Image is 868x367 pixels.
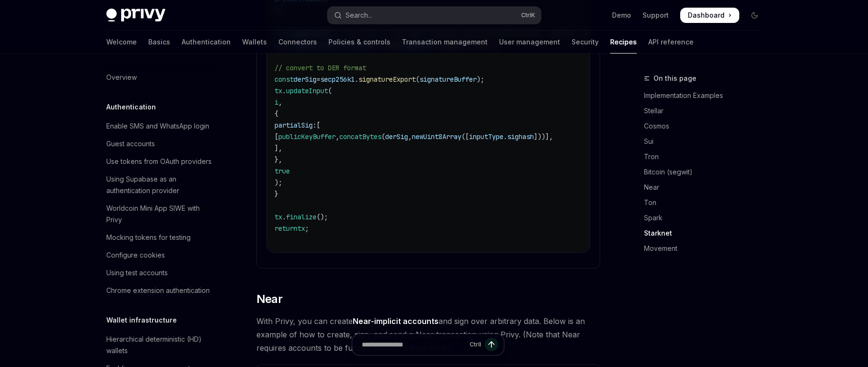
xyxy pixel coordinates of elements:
[503,132,507,141] span: .
[99,331,221,359] a: Hierarchical deterministic (HD) wallets
[385,132,408,141] span: derSig
[534,132,553,141] span: ]))],
[688,11,725,20] span: Dashboard
[106,72,137,83] div: Overview
[106,138,155,150] div: Guest accounts
[643,11,669,20] a: Support
[381,132,385,141] span: (
[499,31,560,54] a: User management
[412,132,423,141] span: new
[286,213,317,221] span: finalize
[644,88,770,103] a: Implementation Examples
[402,31,488,54] a: Transaction management
[99,118,221,135] a: Enable SMS and WhatsApp login
[106,173,215,196] div: Using Supabase as an authentication provider
[572,31,599,54] a: Security
[106,203,215,226] div: Worldcoin Mini App SIWE with Privy
[256,291,283,307] span: Near
[106,314,177,326] h5: Wallet infrastructure
[275,224,297,233] span: return
[313,121,317,130] span: :
[644,149,770,164] a: Tron
[106,334,215,356] div: Hierarchical deterministic (HD) wallets
[106,9,165,22] img: dark logo
[644,134,770,149] a: Sui
[644,103,770,119] a: Stellar
[612,11,631,20] a: Demo
[278,31,317,54] a: Connectors
[275,167,290,175] span: true
[282,86,286,95] span: .
[275,64,366,72] span: // convert to DER format
[328,31,390,54] a: Policies & controls
[644,119,770,134] a: Cosmos
[680,8,739,23] a: Dashboard
[99,200,221,228] a: Worldcoin Mini App SIWE with Privy
[358,75,416,84] span: signatureExport
[644,180,770,195] a: Near
[747,8,762,23] button: Toggle dark mode
[99,229,221,246] a: Mocking tokens for testing
[148,31,170,54] a: Basics
[521,11,535,19] span: Ctrl K
[328,86,332,95] span: (
[317,121,320,130] span: [
[106,267,168,279] div: Using test accounts
[305,224,309,233] span: ;
[485,338,498,351] button: Send message
[297,224,305,233] span: tx
[275,190,278,198] span: }
[644,226,770,241] a: Starknet
[278,132,336,141] span: publicKeyBuffer
[644,164,770,180] a: Bitcoin (segwit)
[507,132,534,141] span: sighash
[278,98,282,107] span: ,
[99,282,221,299] a: Chrome extension authentication
[99,153,221,170] a: Use tokens from OAuth providers
[610,31,637,54] a: Recipes
[477,75,484,84] span: );
[275,132,278,141] span: [
[275,213,282,221] span: tx
[416,75,419,84] span: (
[654,73,696,84] span: On this page
[182,31,231,54] a: Authentication
[408,132,412,141] span: ,
[106,120,209,132] div: Enable SMS and WhatsApp login
[106,249,165,261] div: Configure cookies
[355,75,358,84] span: .
[99,264,221,281] a: Using test accounts
[469,132,503,141] span: inputType
[106,285,210,296] div: Chrome extension authentication
[242,31,267,54] a: Wallets
[644,210,770,226] a: Spark
[275,144,282,152] span: ],
[99,247,221,264] a: Configure cookies
[648,31,694,54] a: API reference
[106,31,137,54] a: Welcome
[106,156,212,167] div: Use tokens from OAuth providers
[275,121,313,130] span: partialSig
[317,75,320,84] span: =
[317,213,328,221] span: ();
[286,86,328,95] span: updateInput
[419,75,477,84] span: signatureBuffer
[339,132,381,141] span: concatBytes
[275,98,278,107] span: i
[461,132,469,141] span: ([
[320,75,355,84] span: secp256k1
[275,86,282,95] span: tx
[99,171,221,199] a: Using Supabase as an authentication provider
[644,241,770,256] a: Movement
[423,132,461,141] span: Uint8Array
[294,75,317,84] span: derSig
[99,135,221,152] a: Guest accounts
[275,178,282,187] span: );
[275,109,278,118] span: {
[99,69,221,86] a: Overview
[336,132,339,141] span: ,
[106,232,191,243] div: Mocking tokens for testing
[327,7,541,24] button: Open search
[256,314,600,355] span: With Privy, you can create and sign over arbitrary data. Below is an example of how to create, si...
[282,213,286,221] span: .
